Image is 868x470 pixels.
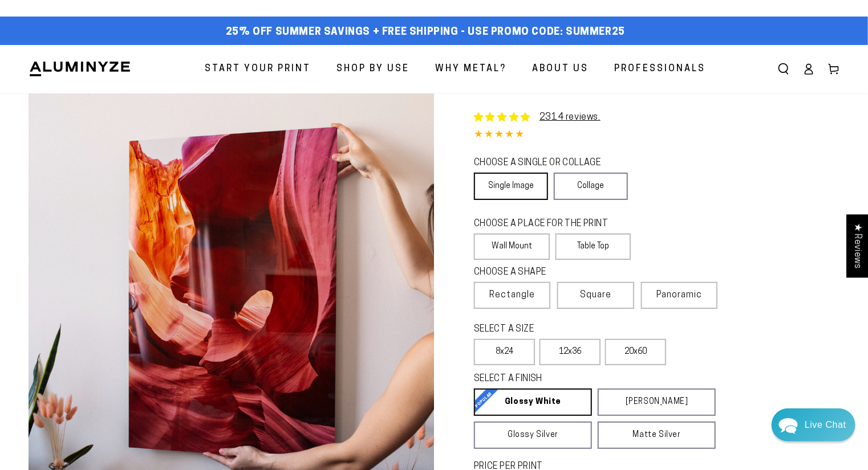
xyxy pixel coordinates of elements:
div: 4.85 out of 5.0 stars [474,127,839,144]
span: About Us [532,61,589,77]
a: Start Your Print [196,54,319,84]
legend: CHOOSE A SHAPE [474,266,622,279]
a: Matte Silver [598,422,716,449]
a: Professionals [606,54,714,84]
a: Single Image [474,173,548,200]
span: Start Your Print [205,61,311,77]
span: 25% off Summer Savings + Free Shipping - Use Promo Code: SUMMER25 [226,26,625,39]
legend: SELECT A FINISH [474,373,689,386]
div: Chat widget toggle [772,408,855,442]
label: Table Top [555,234,631,260]
span: Why Metal? [435,61,506,77]
a: [PERSON_NAME] [598,389,716,416]
label: 20x60 [605,339,666,365]
img: Aluminyze [29,60,131,77]
a: Glossy Silver [474,422,592,449]
label: 8x24 [474,339,535,365]
span: Professionals [614,61,705,77]
span: Shop By Use [336,61,409,77]
a: Glossy White [474,389,592,416]
summary: Search our site [771,56,796,81]
label: 12x36 [540,339,601,365]
a: Collage [554,173,628,200]
a: 2314 reviews. [474,111,601,124]
legend: CHOOSE A SINGLE OR COLLAGE [474,157,618,170]
div: Contact Us Directly [805,408,846,442]
legend: SELECT A SIZE [474,323,628,336]
a: About Us [524,54,597,84]
a: 2314 reviews. [540,113,601,122]
a: Why Metal? [427,54,515,84]
a: Shop By Use [328,54,418,84]
legend: CHOOSE A PLACE FOR THE PRINT [474,218,620,231]
span: Square [580,288,611,302]
span: Rectangle [489,288,535,302]
div: Click to open Judge.me floating reviews tab [846,214,868,277]
label: Wall Mount [474,234,550,260]
span: Panoramic [656,291,702,300]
